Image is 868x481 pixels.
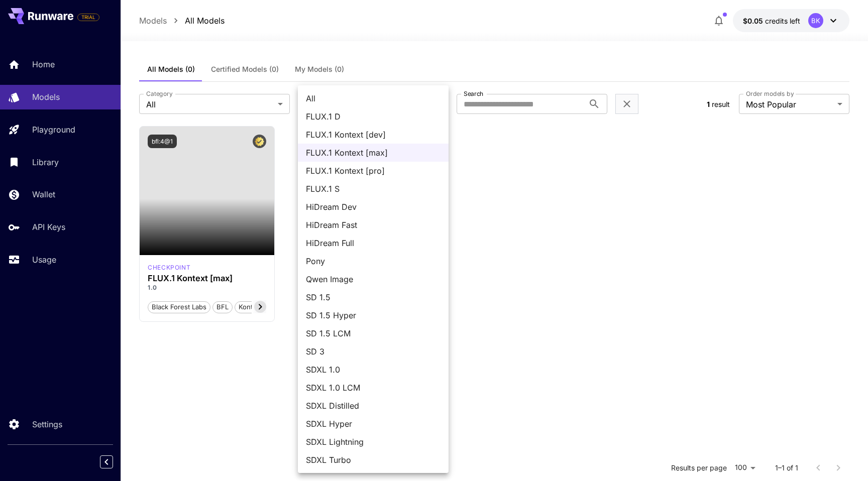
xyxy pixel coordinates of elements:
[306,183,441,195] span: FLUX.1 S
[306,436,441,448] span: SDXL Lightning
[306,291,441,303] span: SD 1.5
[306,454,441,466] span: SDXL Turbo
[306,237,441,249] span: HiDream Full
[306,201,441,213] span: HiDream Dev
[306,364,441,376] span: SDXL 1.0
[306,255,441,267] span: Pony
[306,165,441,177] span: FLUX.1 Kontext [pro]
[306,327,441,339] span: SD 1.5 LCM
[306,92,441,104] span: All
[306,400,441,412] span: SDXL Distilled
[306,273,441,285] span: Qwen Image
[306,345,441,357] span: SD 3
[306,219,441,231] span: HiDream Fast
[306,129,441,141] span: FLUX.1 Kontext [dev]
[306,147,441,159] span: FLUX.1 Kontext [max]
[306,382,441,394] span: SDXL 1.0 LCM
[306,418,441,430] span: SDXL Hyper
[306,309,441,321] span: SD 1.5 Hyper
[306,110,441,123] span: FLUX.1 D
